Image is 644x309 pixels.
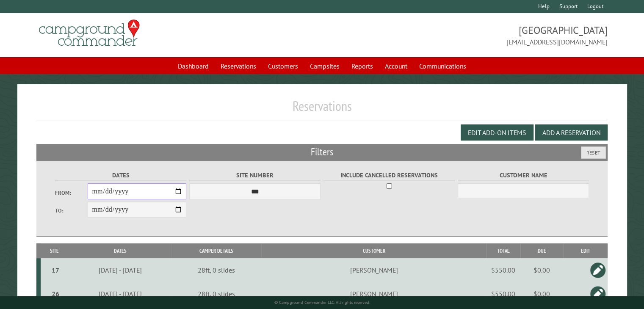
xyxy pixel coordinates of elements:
[171,258,261,282] td: 28ft, 0 slides
[55,171,187,180] label: Dates
[346,58,378,74] a: Reports
[581,146,606,159] button: Reset
[70,266,170,274] div: [DATE] - [DATE]
[69,243,172,258] th: Dates
[486,243,520,258] th: Total
[171,243,261,258] th: Camper Details
[323,171,455,180] label: Include Cancelled Reservations
[41,243,69,258] th: Site
[305,58,345,74] a: Campsites
[414,58,471,74] a: Communications
[36,17,142,50] img: Campground Commander
[263,58,303,74] a: Customers
[36,98,608,121] h1: Reservations
[261,258,486,282] td: [PERSON_NAME]
[520,243,564,258] th: Due
[36,144,608,160] h2: Filters
[322,23,608,47] span: [GEOGRAPHIC_DATA] [EMAIL_ADDRESS][DOMAIN_NAME]
[535,124,608,141] button: Add a Reservation
[461,124,533,141] button: Edit Add-on Items
[216,58,261,74] a: Reservations
[261,282,486,306] td: [PERSON_NAME]
[486,258,520,282] td: $550.00
[44,290,67,298] div: 26
[189,171,321,180] label: Site Number
[380,58,412,74] a: Account
[70,290,170,298] div: [DATE] - [DATE]
[520,282,564,306] td: $0.00
[274,300,370,305] small: © Campground Commander LLC. All rights reserved.
[173,58,214,74] a: Dashboard
[171,282,261,306] td: 28ft, 0 slides
[44,266,67,274] div: 17
[55,207,88,215] label: To:
[261,243,486,258] th: Customer
[520,258,564,282] td: $0.00
[55,189,88,197] label: From:
[458,171,589,180] label: Customer Name
[564,243,608,258] th: Edit
[486,282,520,306] td: $550.00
